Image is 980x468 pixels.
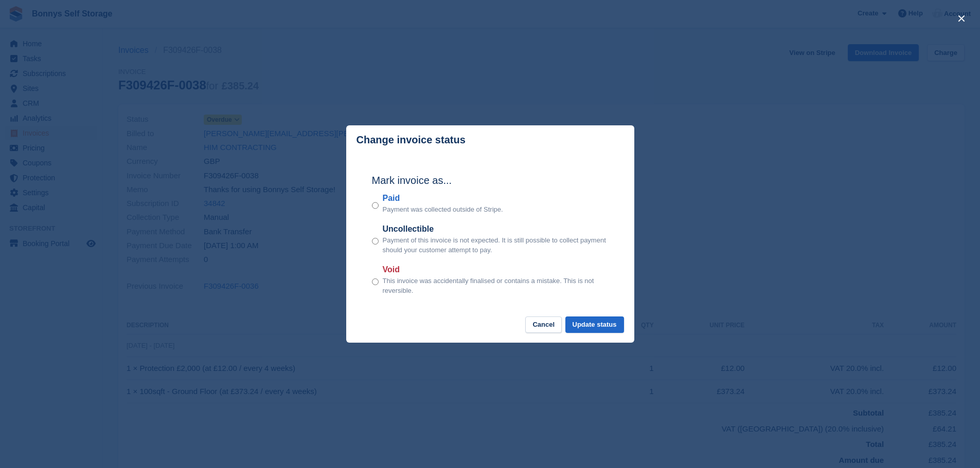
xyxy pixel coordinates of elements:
[383,192,503,204] label: Paid
[383,235,609,255] p: Payment of this invoice is not expected. It is still possible to collect payment should your cust...
[357,134,466,146] p: Change invoice status
[372,173,609,188] h2: Mark invoice as...
[565,316,624,333] button: Update status
[383,276,609,296] p: This invoice was accidentally finalised or contains a mistake. This is not reversible.
[953,10,970,27] button: close
[383,264,609,276] label: Void
[525,316,562,333] button: Cancel
[383,223,609,235] label: Uncollectible
[383,204,503,215] p: Payment was collected outside of Stripe.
